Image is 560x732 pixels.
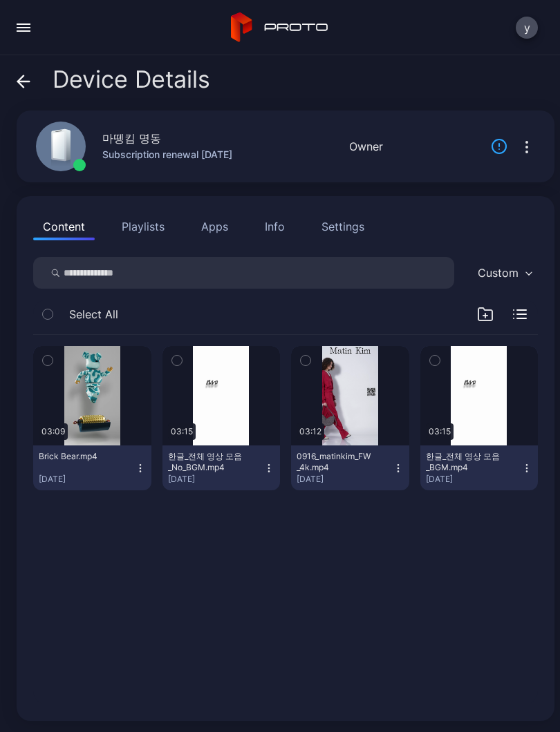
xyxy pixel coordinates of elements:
button: Info [255,213,295,240]
div: Settings [321,218,364,235]
button: 0916_matinkim_FW_4k.mp4[DATE] [291,445,409,490]
div: Brick Bear.mp4 [39,451,115,462]
button: Playlists [112,213,174,240]
div: [DATE] [426,474,522,485]
div: 0916_matinkim_FW_4k.mp4 [297,451,373,473]
div: Info [265,218,285,235]
div: [DATE] [39,474,135,485]
button: Content [33,213,95,240]
div: Owner [349,138,383,155]
button: Apps [192,213,238,240]
div: 한글_전체 영상 모음_BGM.mp4 [426,451,502,473]
span: Device Details [53,66,210,93]
div: [DATE] [168,474,264,485]
div: [DATE] [297,474,393,485]
button: Settings [312,213,374,240]
div: Custom [478,266,519,280]
button: Custom [471,257,538,289]
button: 한글_전체 영상 모음_BGM.mp4[DATE] [420,445,539,490]
button: 한글_전체 영상 모음_No_BGM.mp4[DATE] [162,445,281,490]
div: Subscription renewal [DATE] [102,146,232,163]
div: 마뗑킴 명동 [102,130,161,146]
button: y [516,17,538,39]
button: Brick Bear.mp4[DATE] [33,445,151,490]
div: 한글_전체 영상 모음_No_BGM.mp4 [168,451,244,473]
span: Select All [69,306,118,322]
